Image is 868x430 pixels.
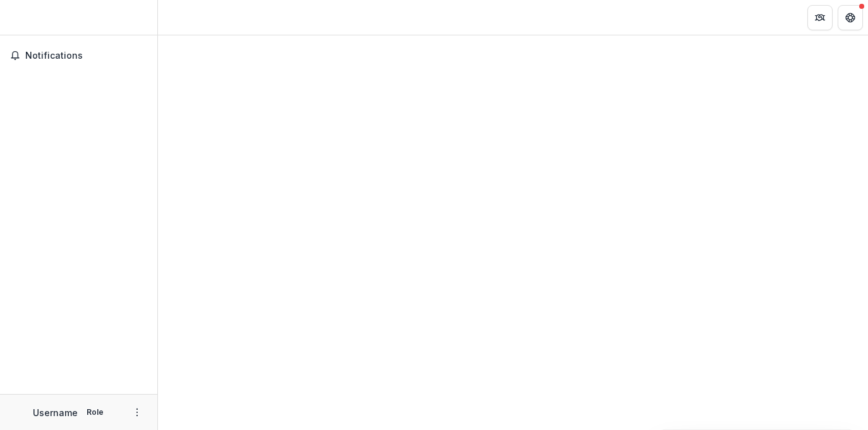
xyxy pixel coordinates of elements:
button: Partners [807,5,833,30]
p: Role [83,407,107,418]
p: Username [33,406,78,419]
button: Get Help [838,5,863,30]
button: Notifications [5,45,152,66]
span: Notifications [25,51,147,61]
button: More [130,405,145,420]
